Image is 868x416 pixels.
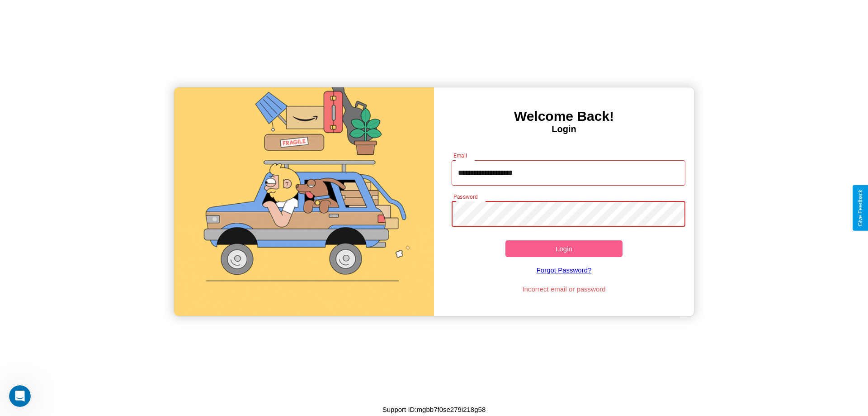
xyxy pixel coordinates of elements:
div: Give Feedback [857,190,863,226]
label: Email [453,152,467,159]
h4: Login [434,124,694,134]
label: Password [453,193,477,201]
h3: Welcome Back! [434,109,694,124]
img: gif [174,87,434,316]
a: Forgot Password? [447,257,681,283]
iframe: Intercom live chat [9,385,31,407]
button: Login [505,240,623,257]
p: Incorrect email or password [447,283,681,295]
p: Support ID: mgbb7f0se279i218g58 [382,403,486,416]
